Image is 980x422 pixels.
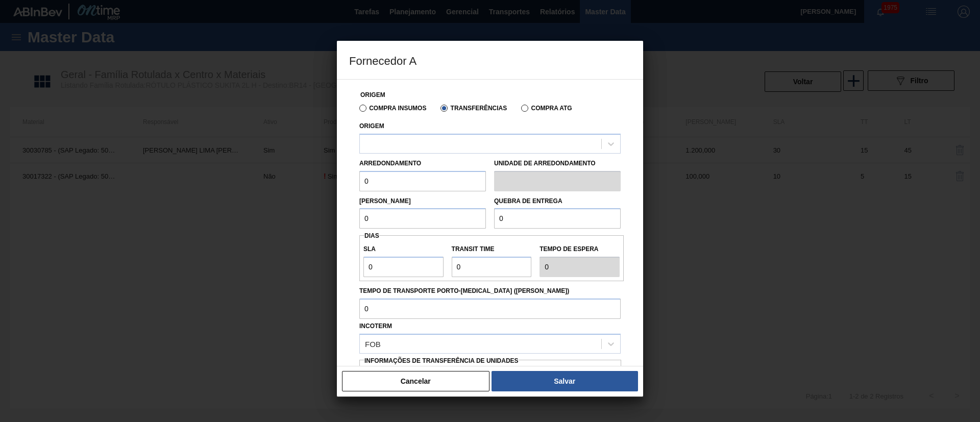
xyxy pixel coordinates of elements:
label: Quebra de entrega [494,197,562,205]
label: Origem [360,91,385,98]
label: Compra Insumos [359,105,426,112]
label: Tempo de Transporte Porto-[MEDICAL_DATA] ([PERSON_NAME]) [359,284,621,299]
label: Origem [359,122,384,130]
label: Informações de Transferência de Unidades [364,357,519,364]
label: Compra ATG [521,105,572,112]
label: Unidade de arredondamento [494,156,621,171]
button: Salvar [492,371,638,391]
label: Arredondamento [359,160,421,167]
span: Dias [364,232,379,239]
label: Incoterm [359,322,392,330]
label: SLA [363,242,444,257]
label: [PERSON_NAME] [359,197,411,205]
label: Código de Imposto [538,364,617,379]
label: Tempo de espera [540,242,620,257]
label: Transferências [440,105,507,112]
div: FOB [365,339,381,348]
button: Cancelar [342,371,489,391]
h3: Fornecedor A [337,41,643,80]
label: Org. de Compras [363,364,443,379]
label: Transit Time [452,242,532,257]
label: Grupo de Compradores [451,364,530,393]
